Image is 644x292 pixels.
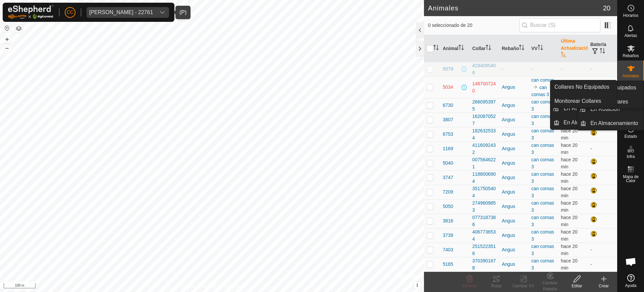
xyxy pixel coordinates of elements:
p-sorticon: Activar para ordenar [433,46,439,51]
span: Mapa de Calor [619,175,642,183]
button: + [3,35,11,43]
span: En Rotación [563,105,593,113]
a: Política de Privacidad [177,283,216,289]
span: Rebaños [623,54,639,58]
a: can comas 3 [531,85,549,97]
div: Angus [502,116,526,123]
a: can comas 3 [531,99,554,112]
th: Última Actualización [558,35,588,62]
p-sorticon: Activar para ordenar [538,46,543,51]
div: 1826325334 [472,127,496,141]
a: Contáctenos [224,283,247,289]
a: Ayuda [618,272,644,290]
a: can comas 3 [531,186,554,198]
div: 3703901678 [472,257,496,272]
img: hasta [533,84,538,90]
div: Crear [590,283,617,289]
span: 5079 [443,66,453,73]
div: 4116092432 [472,142,496,156]
div: Angus [502,246,526,253]
div: 0075646221 [472,156,496,170]
span: 1 oct 2025, 16:07 [561,157,578,169]
div: Angus [502,203,526,210]
div: 3517505404 [472,185,496,199]
span: En Almacenamiento [590,119,638,127]
span: 5034 [443,84,453,91]
a: Collares No Equipados [550,80,617,94]
div: dropdown trigger [156,7,169,18]
th: Batería [588,35,617,62]
th: Animal [440,35,470,62]
span: 3739 [443,232,453,239]
li: En Rotación [550,102,617,115]
span: 7403 [443,246,453,253]
td: - [588,257,617,272]
a: can comas 3 [531,229,554,242]
td: - [588,243,617,257]
div: Cambiar Rebaño [537,280,563,292]
a: can comas 3 [531,258,554,270]
span: 6753 [443,131,453,138]
th: Collar [470,35,499,62]
span: 6730 [443,102,453,109]
div: Editar [563,283,590,289]
div: Chat abierto [621,252,641,272]
a: can comas 3 [531,200,554,213]
div: 4067736534 [472,228,496,243]
span: En Almacenamiento [563,119,611,127]
div: Angus [502,160,526,167]
div: 2660953975 [472,98,496,113]
a: En Rotación [559,102,617,115]
span: 7209 [443,189,453,196]
span: 1 oct 2025, 16:07 [561,244,578,256]
a: En Almacenamiento [559,116,617,129]
span: - [561,66,562,72]
span: Alertas [625,34,637,38]
div: - [502,66,526,73]
a: can comas 3 [531,215,554,227]
div: Angus [502,102,526,109]
a: can comas 3 [531,114,554,126]
td: - [588,141,617,156]
span: CC [67,9,73,16]
a: can comas 3 [531,157,554,169]
button: – [3,44,11,52]
a: Monitorear Collares [550,94,617,108]
span: 1 oct 2025, 16:07 [561,215,578,227]
div: Angus [502,145,526,152]
div: 4194095406 [472,62,496,76]
div: 1487007240 [472,80,496,94]
span: Estado [625,134,637,138]
span: 3807 [443,116,453,123]
span: Animales [623,74,639,78]
div: Angus [502,261,526,268]
div: [PERSON_NAME] - 22761 [89,10,153,15]
th: Rebaño [499,35,529,62]
a: can comas [531,77,554,83]
span: 1 oct 2025, 16:07 [561,229,578,242]
li: En Almacenamiento [577,117,644,130]
span: 3747 [443,174,453,181]
span: 5040 [443,160,453,167]
p-sorticon: Activar para ordenar [486,46,491,51]
div: 1188006904 [472,171,496,185]
a: can comas 3 [531,128,554,140]
li: En Almacenamiento [550,116,617,129]
input: Buscar (S) [519,18,600,32]
span: Horarios [623,13,638,17]
span: Eliminar [462,284,477,288]
span: 1 oct 2025, 16:07 [561,142,578,155]
a: can comas 3 [531,244,554,256]
p-sorticon: Activar para ordenar [600,49,605,54]
div: Angus [502,217,526,224]
span: 1 oct 2025, 16:07 [561,186,578,198]
span: Monitorear Collares [554,97,601,105]
span: 5165 [443,261,453,268]
p-sorticon: Activar para ordenar [561,53,566,58]
span: Infra [627,155,635,159]
span: 1 oct 2025, 16:07 [561,128,578,140]
span: 0 seleccionado de 20 [428,22,519,29]
div: Rutas [483,283,510,289]
img: Logo Gallagher [8,5,54,19]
